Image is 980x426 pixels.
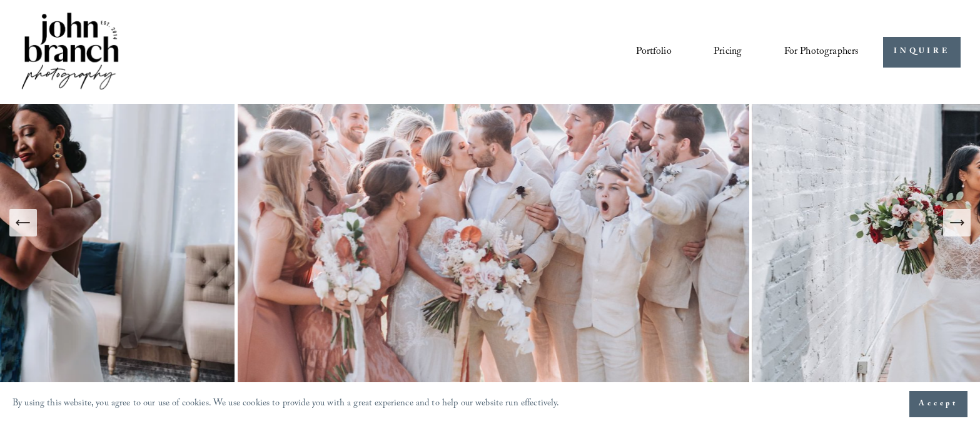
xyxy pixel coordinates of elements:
span: For Photographers [784,43,859,62]
a: folder dropdown [784,41,859,63]
span: Accept [919,398,958,410]
p: By using this website, you agree to our use of cookies. We use cookies to provide you with a grea... [13,395,560,413]
button: Accept [909,391,967,417]
button: Previous Slide [9,209,37,236]
button: Next Slide [943,209,971,236]
a: INQUIRE [883,37,960,68]
a: Pricing [714,41,742,63]
img: John Branch IV Photography [19,10,121,94]
img: A wedding party celebrating outdoors, featuring a bride and groom kissing amidst cheering bridesm... [235,50,752,395]
a: Portfolio [636,41,671,63]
